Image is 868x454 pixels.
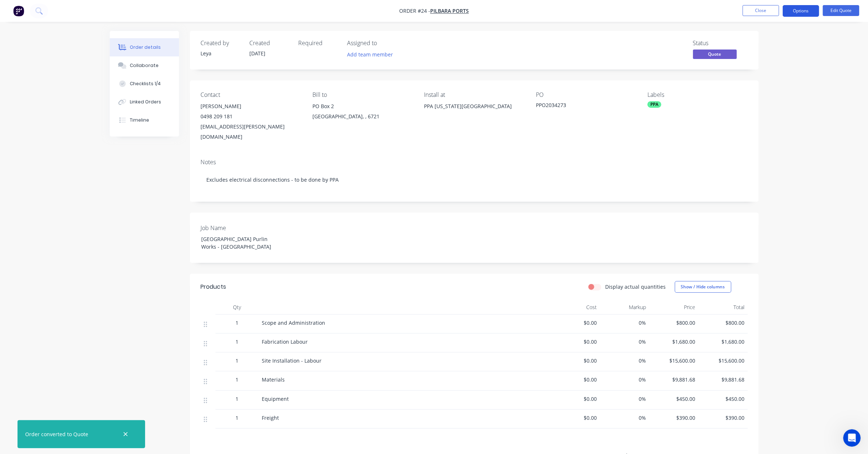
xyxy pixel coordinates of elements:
[23,238,29,244] button: Gif picker
[823,5,859,16] button: Edit Quote
[5,3,19,17] button: go back
[130,80,161,87] div: Checklists 1/4
[195,234,287,252] div: [GEOGRAPHIC_DATA] Purlin Works - [GEOGRAPHIC_DATA]
[649,300,698,315] div: Price
[399,8,430,15] span: Order #24 -
[843,429,861,447] iframe: Intercom live chat
[236,395,239,403] span: 1
[652,395,696,403] span: $450.00
[215,300,259,315] div: Qty
[32,29,134,58] div: Hi, I have 3 jobs in Sales Orders at the moment but only 1 is showing in the Workflow view - have...
[693,50,737,60] button: Quote
[554,414,597,422] span: $0.00
[201,101,301,142] div: [PERSON_NAME]0498 209 181[EMAIL_ADDRESS][PERSON_NAME][DOMAIN_NAME]
[250,50,266,57] span: [DATE]
[603,338,646,346] span: 0%
[6,68,120,157] div: Hi [PERSON_NAME], please check if you have a view selected in Workflow. If you do, try selecting ...
[652,357,696,364] span: $15,600.00
[236,319,239,327] span: 1
[13,5,24,16] img: Factory
[130,62,159,69] div: Collaborate
[424,101,524,125] div: PPA [US_STATE][GEOGRAPHIC_DATA]
[652,414,696,422] span: $390.00
[554,357,597,364] span: $0.00
[201,283,226,291] div: Products
[652,319,696,327] span: $800.00
[262,376,285,383] span: Materials
[12,159,49,163] div: Maricar • 4h ago
[35,4,57,9] h1: Maricar
[12,216,49,221] div: Maricar • 4h ago
[606,283,666,291] label: Display actual quantities
[130,117,149,123] div: Timeline
[343,50,397,59] button: Add team member
[554,319,597,327] span: $0.00
[647,91,747,98] div: Labels
[600,300,649,315] div: Markup
[26,170,140,193] div: thank you! I see them again when I press None.
[430,8,469,15] a: PILBARA PORTS
[201,91,301,98] div: Contact
[554,395,597,403] span: $0.00
[236,357,239,364] span: 1
[201,122,301,142] div: [EMAIL_ADDRESS][PERSON_NAME][DOMAIN_NAME]
[32,175,134,189] div: thank you! I see them again when I press None.
[250,40,290,47] div: Created
[236,414,239,422] span: 1
[743,5,779,16] button: Close
[262,395,289,402] span: Equipment
[312,91,412,98] div: Bill to
[110,75,179,93] button: Checklists 1/4
[675,281,731,293] button: Show / Hide columns
[312,101,412,111] div: PO Box 2
[262,414,279,421] span: Freight
[647,101,661,108] div: PPA
[110,93,179,111] button: Linked Orders
[6,199,140,231] div: Maricar says…
[554,338,597,346] span: $0.00
[536,101,627,111] div: PPO2034273
[603,376,646,383] span: 0%
[201,111,301,122] div: 0498 209 181
[783,5,819,17] button: Options
[110,111,179,129] button: Timeline
[603,414,646,422] span: 0%
[347,50,397,59] button: Add team member
[652,338,696,346] span: $1,680.00
[127,3,141,17] button: Home
[424,91,524,98] div: Install at
[693,40,748,47] div: Status
[603,395,646,403] span: 0%
[701,319,745,327] span: $800.00
[130,99,161,105] div: Linked Orders
[603,319,646,327] span: 0%
[701,357,745,364] span: $15,600.00
[35,9,50,16] p: Active
[21,4,32,16] img: Profile image for Maricar
[701,414,745,422] span: $390.00
[6,199,46,215] div: Fantastic :)Maricar • 4h ago
[536,91,636,98] div: PO
[12,73,114,108] div: Hi [PERSON_NAME], please check if you have a view selected in Workflow. If you do, try selecting ...
[701,376,745,383] span: $9,881.68
[6,223,140,236] textarea: Message…
[6,68,140,170] div: Maricar says…
[201,50,241,57] div: Leya
[262,338,308,345] span: Fabrication Labour
[603,357,646,364] span: 0%
[299,40,339,47] div: Required
[652,376,696,383] span: $9,881.68
[201,224,292,232] label: Job Name
[35,238,40,244] button: Upload attachment
[201,101,301,111] div: [PERSON_NAME]
[130,44,161,51] div: Order details
[110,38,179,56] button: Order details
[424,101,524,111] div: PPA [US_STATE][GEOGRAPHIC_DATA]
[698,300,748,315] div: Total
[347,40,420,47] div: Assigned to
[236,376,239,383] span: 1
[201,159,748,166] div: Notes
[25,430,88,438] div: Order converted to Quote
[125,236,137,247] button: Send a message…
